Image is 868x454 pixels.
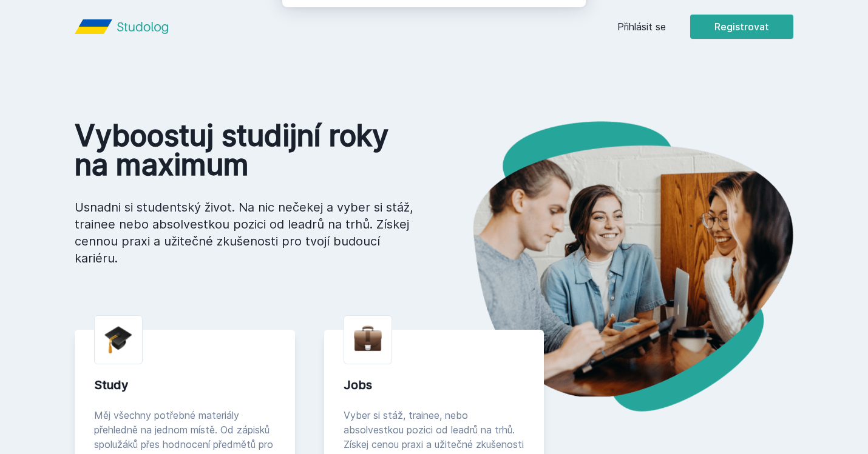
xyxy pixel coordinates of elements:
div: [PERSON_NAME] dostávat tipy ohledně studia, nových testů, hodnocení učitelů a předmětů? [345,15,571,42]
button: Ne [415,63,458,93]
img: briefcase.png [354,323,382,354]
div: Study [94,376,276,393]
p: Usnadni si studentský život. Na nic nečekej a vyber si stáž, trainee nebo absolvestkou pozici od ... [75,199,415,267]
img: hero.png [434,121,793,412]
button: Jasně, jsem pro [465,63,571,93]
img: notification icon [297,15,345,63]
div: Jobs [344,376,525,393]
h1: Vyboostuj studijní roky na maximum [75,121,415,179]
img: graduation-cap.png [104,325,132,354]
